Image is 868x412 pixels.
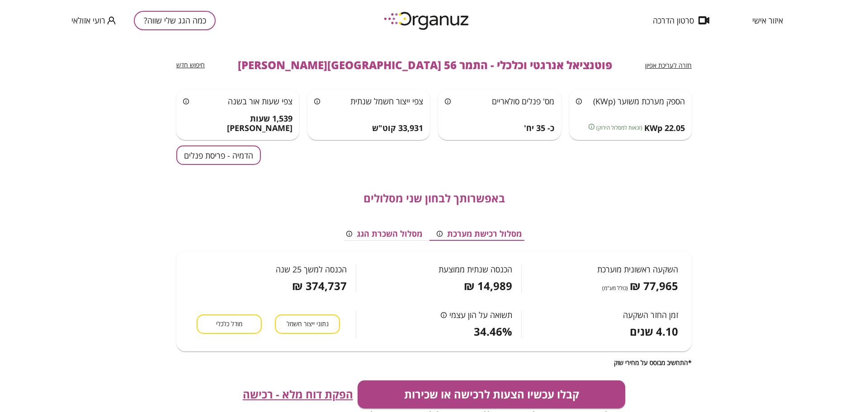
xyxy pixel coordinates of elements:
[596,123,642,132] span: (זכאות למסלול הירוק)
[449,310,512,319] span: תשואה על הון עצמי
[71,15,116,26] button: רועי אזולאי
[439,265,512,274] span: הכנסה שנתית ממוצעת
[228,96,292,107] span: צפי שעות אור בשנה
[372,123,423,133] span: 33,931 קוט"ש
[429,227,529,241] button: מסלול רכישת מערכת
[292,280,347,292] span: 374,737 ₪
[176,61,205,70] button: חיפוש חדש
[71,16,105,25] span: רועי אזולאי
[134,11,216,30] button: כמה הגג שלי שווה?
[524,123,554,133] span: כ- 35 יח'
[602,284,628,292] span: (כולל מע"מ)
[593,96,685,107] span: הספק מערכת משוער (KWp)
[630,325,678,338] span: 4.10 שנים
[464,280,512,292] span: 14,989 ₪
[275,314,340,334] button: נתוני ייצור חשמל
[614,359,692,366] span: *התחשיב מבוסס על מחירי שוק
[639,16,723,25] button: סרטון הדרכה
[645,61,692,70] span: חזרה לעריכת אפיון
[176,145,261,165] button: הדמיה - פריסת פנלים
[645,61,692,70] button: חזרה לעריכת אפיון
[358,380,626,408] button: קבלו עכשיו הצעות לרכישה או שכירות
[183,114,292,133] span: 1,539 שעות [PERSON_NAME]
[644,123,685,133] span: 22.05 KWp
[752,16,783,25] span: איזור אישי
[739,16,797,25] button: איזור אישי
[197,314,262,334] button: מודל כלכלי
[630,280,678,292] span: 77,965 ₪
[653,16,694,25] span: סרטון הדרכה
[287,320,329,328] span: נתוני ייצור חשמל
[623,310,678,319] span: זמן החזר השקעה
[492,96,554,107] span: מס' פנלים סולאריים
[474,325,512,338] span: 34.46%
[377,8,477,33] img: logo
[597,265,678,274] span: השקעה ראשונית מוערכת
[276,265,347,274] span: הכנסה למשך 25 שנה
[363,192,505,205] span: באפשרותך לבחון שני מסלולים
[243,388,353,401] button: הפקת דוח מלא - רכישה
[238,59,612,71] span: פוטנציאל אנרגטי וכלכלי - התמר 56 [GEOGRAPHIC_DATA][PERSON_NAME]
[339,227,429,241] button: מסלול השכרת הגג
[350,96,423,107] span: צפי ייצור חשמל שנתית
[176,61,205,69] span: חיפוש חדש
[216,320,242,328] span: מודל כלכלי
